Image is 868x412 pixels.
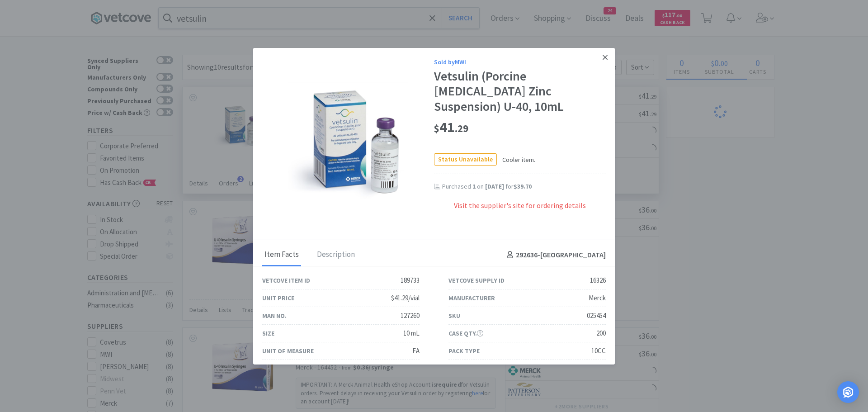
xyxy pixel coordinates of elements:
div: $41.29 [402,363,420,374]
div: Vetcove Supply ID [448,275,505,285]
div: Merck [589,293,606,303]
div: Unit of Measure [262,346,314,356]
div: 10 mL [403,328,420,339]
span: 41 [434,118,468,136]
div: 025454 [587,310,606,321]
span: Status Unavailable [434,154,496,165]
div: Visit the supplier's site for ordering details [434,200,606,221]
div: Manufacturer [448,293,495,303]
div: EA [412,346,420,356]
img: 880f8ed471424327971bbcbc91bc09d3_16326.png [288,82,408,200]
span: [DATE] [485,182,504,190]
div: 127260 [401,310,420,321]
div: Vetsulin (Porcine [MEDICAL_DATA] Zinc Suspension) U-40, 10mL [434,69,606,114]
div: 10CC [591,346,606,356]
div: Purchased on for [442,182,606,191]
div: SKU [448,311,460,321]
div: Description [315,244,357,266]
div: URL [448,364,460,374]
div: List Price [262,364,293,374]
div: Man No. [262,311,287,321]
div: Pack Type [448,346,480,356]
div: Unit Price [262,293,294,303]
h4: 292636 - [GEOGRAPHIC_DATA] [503,249,606,261]
div: Sold by MWI [434,57,606,67]
a: View onMWI's Site [554,364,606,373]
div: Size [262,328,274,338]
div: 200 [596,328,606,339]
span: $39.70 [514,182,532,190]
div: 16326 [590,275,606,286]
div: Item Facts [262,244,301,266]
div: 189733 [401,275,420,286]
div: $41.29/vial [391,293,420,303]
span: 1 [472,182,476,190]
div: Vetcove Item ID [262,275,310,285]
span: Cooler item. [497,155,535,165]
div: Case Qty. [448,328,483,338]
span: $ [434,122,439,135]
div: Open Intercom Messenger [837,381,859,403]
span: . 29 [455,122,468,135]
